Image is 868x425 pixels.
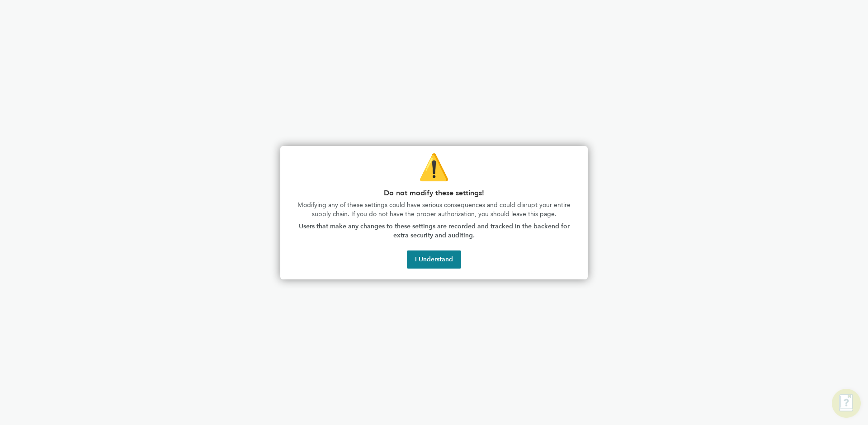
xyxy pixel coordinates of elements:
strong: Users that make any changes to these settings are recorded and tracked in the backend for extra s... [299,222,571,239]
p: Do not modify these settings! [291,189,577,197]
p: Modifying any of these settings could have serious consequences and could disrupt your entire sup... [291,201,577,218]
button: I Understand [407,250,461,269]
div: Do not modify these settings! [280,146,588,280]
p: ⚠️ [291,150,577,185]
